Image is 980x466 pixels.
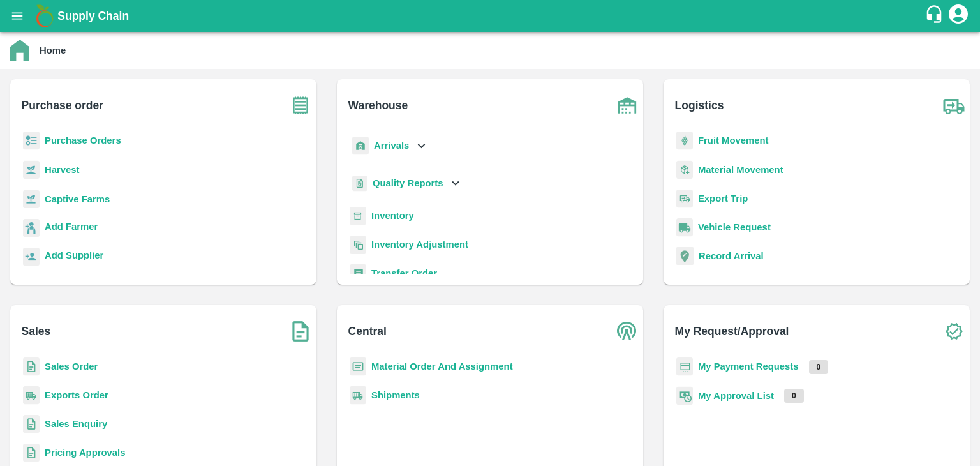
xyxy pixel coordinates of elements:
[676,218,693,237] img: vehicle
[23,248,40,266] img: supplier
[45,165,79,175] a: Harvest
[676,386,693,405] img: approval
[698,361,799,372] a: My Payment Requests
[350,132,429,160] div: Arrivals
[45,248,103,266] a: Add Supplier
[45,361,98,372] a: Sales Order
[947,3,970,29] div: account of current user
[45,220,98,237] a: Add Farmer
[676,160,693,179] img: material
[676,132,693,150] img: fruit
[10,40,29,61] img: home
[45,390,108,400] a: Exports Order
[350,386,366,405] img: shipments
[40,45,66,56] b: Home
[784,389,804,403] p: 0
[45,447,125,458] a: Pricing Approvals
[22,322,51,340] b: Sales
[45,250,103,260] b: Add Supplier
[675,96,724,114] b: Logistics
[57,10,129,22] b: Supply Chain
[698,222,771,232] a: Vehicle Request
[23,386,40,405] img: shipments
[371,268,437,278] a: Transfer Order
[23,444,40,462] img: sales
[675,322,789,340] b: My Request/Approval
[350,170,463,197] div: Quality Reports
[350,236,366,254] img: inventory
[371,239,468,250] a: Inventory Adjustment
[285,315,316,347] img: soSales
[45,135,121,146] a: Purchase Orders
[698,193,748,204] a: Export Trip
[676,357,693,376] img: payment
[371,390,420,400] a: Shipments
[3,1,32,31] button: open drawer
[45,194,110,204] a: Captive Farms
[22,96,103,114] b: Purchase order
[23,132,40,150] img: reciept
[32,3,57,29] img: logo
[23,190,40,209] img: harvest
[611,315,643,347] img: central
[698,135,769,146] a: Fruit Movement
[809,360,829,374] p: 0
[676,247,694,265] img: recordArrival
[350,264,366,283] img: whTransfer
[924,4,947,27] div: customer-support
[938,89,970,121] img: truck
[45,419,107,429] a: Sales Enquiry
[699,251,764,261] a: Record Arrival
[348,96,408,114] b: Warehouse
[350,357,366,376] img: centralMaterial
[698,391,774,401] a: My Approval List
[371,211,414,221] a: Inventory
[676,190,693,208] img: delivery
[45,222,98,232] b: Add Farmer
[371,361,513,372] a: Material Order And Assignment
[23,219,40,237] img: farmer
[938,315,970,347] img: check
[23,357,40,376] img: sales
[698,165,783,175] a: Material Movement
[352,137,369,155] img: whArrival
[23,160,40,179] img: harvest
[350,207,366,225] img: whInventory
[611,89,643,121] img: warehouse
[23,415,40,433] img: sales
[373,178,443,188] b: Quality Reports
[57,7,924,25] a: Supply Chain
[374,140,409,151] b: Arrivals
[352,176,367,192] img: qualityReport
[285,89,316,121] img: purchase
[348,322,387,340] b: Central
